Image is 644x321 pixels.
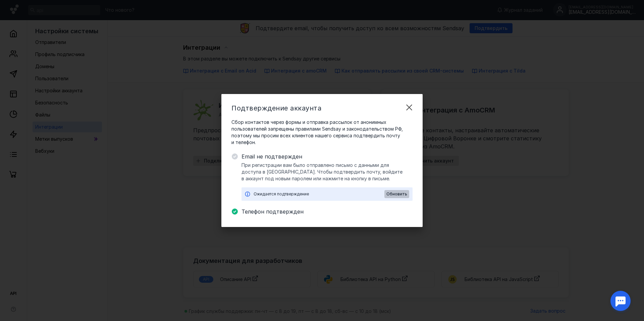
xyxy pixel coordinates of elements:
[254,191,384,197] div: Ожидается подтверждение
[384,190,409,198] button: Обновить
[386,192,407,196] span: Обновить
[231,119,413,146] span: Сбор контактов через формы и отправка рассылок от анонимных пользователей запрещены правилами Sen...
[241,152,413,160] span: Email не подтвержден
[241,208,413,216] span: Телефон подтвержден
[241,162,413,182] span: При регистрации вам было отправлено письмо с данными для доступа в [GEOGRAPHIC_DATA]. Чтобы подтв...
[231,104,321,112] span: Подтверждение аккаунта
